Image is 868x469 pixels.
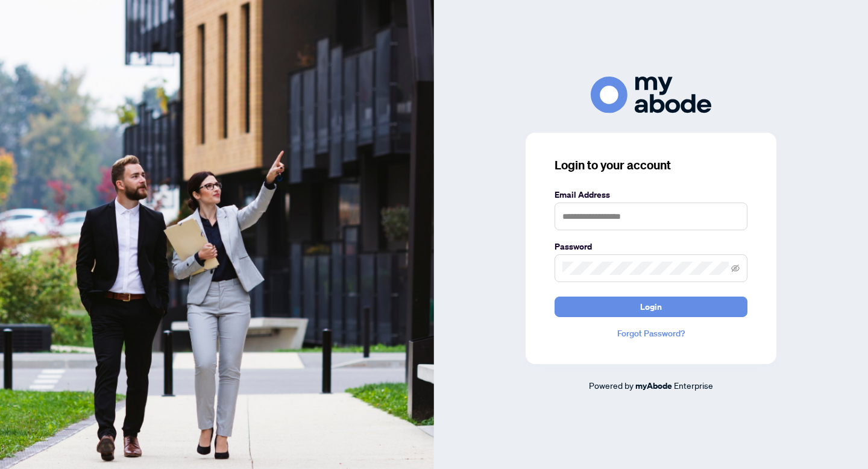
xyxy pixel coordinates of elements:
[555,327,747,340] a: Forgot Password?
[635,379,672,392] a: myAbode
[640,297,662,316] span: Login
[555,188,747,201] label: Email Address
[731,264,740,272] span: eye-invisible
[589,380,634,391] span: Powered by
[555,297,747,317] button: Login
[591,77,711,113] img: ma-logo
[555,157,747,174] h3: Login to your account
[555,240,747,253] label: Password
[674,380,713,391] span: Enterprise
